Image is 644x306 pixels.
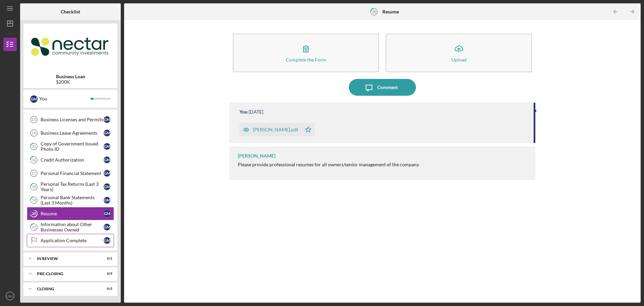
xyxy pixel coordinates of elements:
[27,207,114,220] a: 20ResumeGM
[239,123,315,136] button: [PERSON_NAME].pdf
[32,198,36,203] tspan: 19
[104,143,110,150] div: G M
[56,74,85,79] b: Business Loan
[104,130,110,136] div: G M
[41,181,104,192] div: Personal Tax Returns (Last 3 Years)
[41,211,104,216] div: Resume
[32,158,36,162] tspan: 16
[32,185,36,189] tspan: 18
[32,144,36,149] tspan: 15
[32,131,36,135] tspan: 14
[37,287,96,291] div: Closing
[41,130,104,136] div: Business Lease Agreements
[41,157,104,163] div: Credit Authorization
[100,257,112,261] div: 0 / 1
[104,183,110,190] div: G M
[104,237,110,244] div: G M
[100,272,112,276] div: 0 / 9
[27,180,114,193] a: 18Personal Tax Returns (Last 3 Years)GM
[41,171,104,176] div: Personal Financial Statement
[7,294,12,298] text: GM
[104,170,110,177] div: G M
[238,153,275,159] div: [PERSON_NAME]
[27,220,114,234] a: 21Information about Other Businesses OwnedGM
[386,34,532,72] button: Upload
[32,225,36,229] tspan: 21
[372,9,376,14] tspan: 20
[41,141,104,152] div: Copy of Government Issued Photo ID
[27,140,114,153] a: 15Copy of Government Issued Photo IDGM
[3,289,17,303] button: GM
[104,116,110,123] div: G M
[238,162,419,167] div: Please provide professional resumes for all owners/senior management of the company
[286,57,326,62] div: Complete the Form
[100,287,112,291] div: 0 / 5
[37,257,96,261] div: In Review
[39,93,91,104] div: You
[451,57,467,62] div: Upload
[41,195,104,206] div: Personal Bank Statements (Last 3 Months)
[41,117,104,122] div: Business Licenses and Permits
[30,95,38,103] div: G M
[27,167,114,180] a: 17Personal Financial StatementGM
[27,234,114,247] a: Application CompleteGM
[27,193,114,207] a: 19Personal Bank Statements (Last 3 Months)GM
[41,222,104,232] div: Information about Other Businesses Owned
[239,109,248,115] div: You
[382,9,399,14] b: Resume
[56,79,85,85] div: $200K
[32,171,36,175] tspan: 17
[377,79,398,96] div: Comment
[61,9,80,14] b: Checklist
[104,157,110,163] div: G M
[249,109,263,115] time: 2025-09-04 01:13
[349,79,416,96] button: Comment
[104,197,110,204] div: G M
[23,27,117,67] img: Product logo
[37,272,96,276] div: Pre-Closing
[104,224,110,230] div: G M
[27,153,114,167] a: 16Credit AuthorizationGM
[253,127,298,132] div: [PERSON_NAME].pdf
[27,126,114,140] a: 14Business Lease AgreementsGM
[233,34,379,72] button: Complete the Form
[27,113,114,126] a: 13Business Licenses and PermitsGM
[104,210,110,217] div: G M
[32,212,36,216] tspan: 20
[32,118,36,122] tspan: 13
[41,238,104,243] div: Application Complete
